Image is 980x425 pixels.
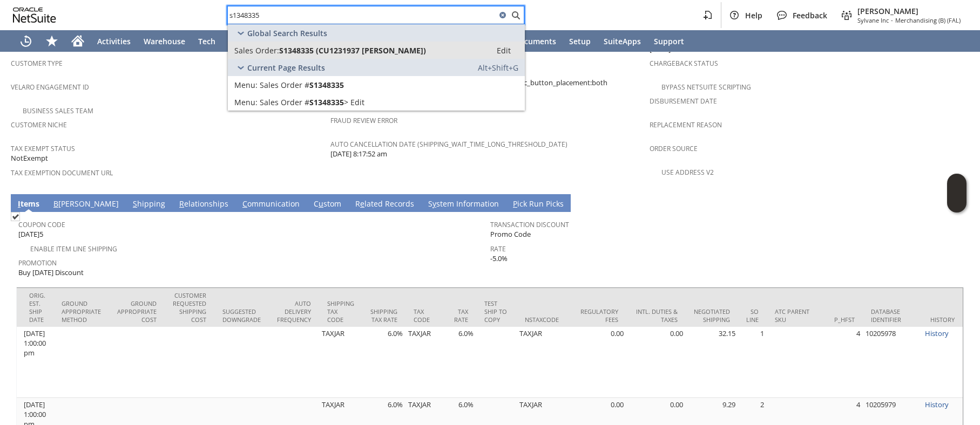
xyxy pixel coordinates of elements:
[23,106,93,115] a: Business Sales Team
[597,30,647,52] a: SuiteApps
[228,42,525,59] a: Sales Order:S1348335 (CU1231937 [PERSON_NAME])Edit:
[11,168,113,177] a: Tax Exemption Document URL
[130,198,168,210] a: Shipping
[454,307,468,324] div: Tax Rate
[247,63,325,73] span: Current Page Results
[309,80,344,90] span: S1348335
[234,45,279,56] span: Sales Order:
[277,299,311,324] div: Auto Delivery Frequency
[234,97,258,107] span: Menu:
[362,327,405,398] td: 6.0%
[53,198,58,209] span: B
[234,80,258,90] span: Menu:
[745,10,762,20] span: Help
[425,198,502,210] a: System Information
[930,316,955,324] div: History
[432,198,436,209] span: y
[91,30,137,52] a: Activities
[133,198,137,209] span: S
[484,299,509,324] div: Test Ship To Copy
[567,327,626,398] td: 0.00
[490,229,531,239] span: Promo Code
[647,30,691,52] a: Support
[247,28,327,38] span: Global Search Results
[947,174,967,212] iframe: Click here to launch Oracle Guided Learning Help Panel
[793,10,827,20] span: Feedback
[222,30,256,52] a: Leads
[857,16,889,24] span: Sylvane Inc
[45,35,58,47] svg: Shortcuts
[871,307,914,324] div: Database Identifier
[198,36,215,46] span: Tech
[360,198,364,209] span: e
[563,30,597,52] a: Setup
[746,307,759,324] div: SO Line
[661,168,714,177] a: Use Address V2
[490,253,508,264] span: -5.0%
[694,307,730,324] div: Negotiated Shipping
[650,120,722,129] a: Replacement reason
[330,116,397,125] a: Fraud Review Error
[11,212,20,221] img: Checked
[775,307,818,324] div: ATC Parent SKU
[650,59,718,68] a: Chargeback Status
[15,198,42,210] a: Items
[925,400,949,409] a: History
[260,97,309,107] span: Sales Order #
[634,307,678,324] div: Intl. Duties & Taxes
[279,45,426,56] span: S1348335 (CU1231937 [PERSON_NAME])
[144,36,185,46] span: Warehouse
[513,198,517,209] span: P
[509,9,522,22] svg: Search
[834,316,855,324] div: P_HFST
[517,327,567,398] td: TAXJAR
[654,36,684,46] span: Support
[18,258,57,268] a: Promotion
[11,83,89,92] a: Velaro Engagement ID
[65,30,91,52] a: Home
[11,59,63,68] a: Customer Type
[330,140,567,149] a: Auto Cancellation Date (shipping_wait_time_long_threshold_date)
[569,36,591,46] span: Setup
[947,194,967,213] span: Oracle Guided Learning Widget. To move around, please hold and drag
[11,144,75,153] a: Tax Exempt Status
[240,198,302,210] a: Communication
[97,36,131,46] span: Activities
[405,327,446,398] td: TAXJAR
[895,16,961,24] span: Merchandising (B) (FAL)
[925,328,949,338] a: History
[478,63,518,73] span: Alt+Shift+G
[29,291,45,324] div: Orig. Est. Ship Date
[62,299,101,324] div: Ground Appropriate Method
[446,327,476,398] td: 6.0%
[575,307,618,324] div: Regulatory Fees
[604,36,641,46] span: SuiteApps
[177,198,231,210] a: Relationships
[117,299,157,324] div: Ground Appropriate Cost
[51,198,121,210] a: B[PERSON_NAME]
[192,30,222,52] a: Tech
[353,198,417,210] a: Related Records
[71,35,84,47] svg: Home
[525,316,559,324] div: NSTaxCode
[228,93,525,111] a: Edit
[18,220,65,229] a: Coupon Code
[661,83,751,92] a: Bypass NetSuite Scripting
[490,244,506,253] a: Rate
[311,198,344,210] a: Custom
[319,327,362,398] td: TAXJAR
[863,327,922,398] td: 10205978
[891,16,893,24] span: -
[370,307,397,324] div: Shipping Tax Rate
[18,229,43,239] span: [DATE]5
[738,327,767,398] td: 1
[173,291,206,324] div: Customer Requested Shipping Cost
[228,9,496,22] input: Search
[11,153,48,163] span: NotExempt
[826,327,863,398] td: 4
[650,144,698,153] a: Order Source
[39,30,65,52] div: Shortcuts
[179,198,184,209] span: R
[228,76,525,93] a: Sales Order #S1348335
[650,97,717,106] a: Disbursement Date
